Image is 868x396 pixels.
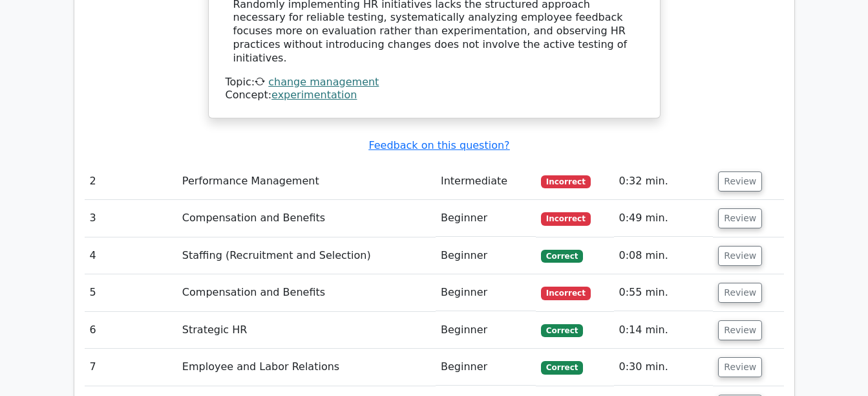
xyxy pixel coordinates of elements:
td: 7 [85,349,177,386]
div: Concept: [226,89,643,102]
td: 3 [85,200,177,237]
span: Incorrect [541,287,591,300]
td: Compensation and Benefits [177,200,436,237]
span: Incorrect [541,212,591,225]
td: 0:14 min. [614,312,714,349]
a: experimentation [271,89,357,101]
td: Beginner [436,349,536,386]
td: 0:08 min. [614,237,714,274]
td: 0:32 min. [614,163,714,200]
button: Review [718,283,762,303]
td: 4 [85,237,177,274]
td: 0:55 min. [614,274,714,311]
td: Compensation and Benefits [177,274,436,311]
td: 0:30 min. [614,349,714,386]
td: Beginner [436,274,536,311]
button: Review [718,357,762,377]
button: Review [718,171,762,192]
td: Strategic HR [177,312,436,349]
td: Intermediate [436,163,536,200]
td: 0:49 min. [614,200,714,237]
a: Feedback on this question? [368,139,509,151]
td: Beginner [436,312,536,349]
span: Correct [541,250,583,263]
td: Beginner [436,200,536,237]
td: 5 [85,274,177,311]
td: Beginner [436,237,536,274]
button: Review [718,208,762,228]
span: Incorrect [541,175,591,188]
td: 2 [85,163,177,200]
div: Topic: [226,76,643,89]
button: Review [718,320,762,340]
span: Correct [541,324,583,337]
td: 6 [85,312,177,349]
a: change management [268,76,379,88]
td: Performance Management [177,163,436,200]
td: Employee and Labor Relations [177,349,436,386]
span: Correct [541,361,583,374]
button: Review [718,246,762,266]
td: Staffing (Recruitment and Selection) [177,237,436,274]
